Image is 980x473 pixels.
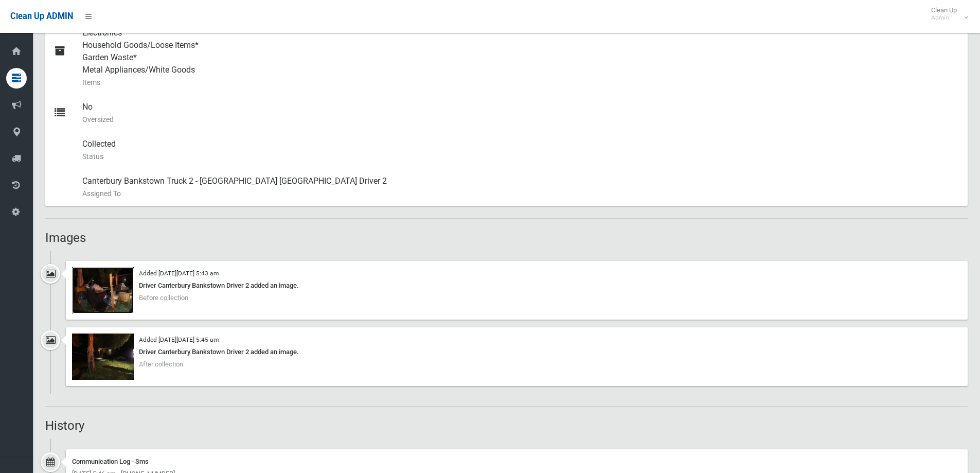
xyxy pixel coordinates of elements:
[82,76,959,89] small: Items
[82,187,959,200] small: Assigned To
[931,14,957,22] small: Admin
[82,169,959,206] div: Canterbury Bankstown Truck 2 - [GEOGRAPHIC_DATA] [GEOGRAPHIC_DATA] Driver 2
[82,132,959,169] div: Collected
[45,419,968,432] h2: History
[10,11,73,21] span: Clean Up ADMIN
[72,456,961,468] div: Communication Log - Sms
[139,270,219,277] small: Added [DATE][DATE] 5:43 am
[82,150,959,163] small: Status
[82,95,959,132] div: No
[926,6,967,22] span: Clean Up
[72,267,134,313] img: 2025-08-1905.43.152927490040128898506.jpg
[82,113,959,126] small: Oversized
[82,8,959,95] div: Household Furniture Electronics Household Goods/Loose Items* Garden Waste* Metal Appliances/White...
[139,360,183,368] span: After collection
[72,279,961,292] div: Driver Canterbury Bankstown Driver 2 added an image.
[72,346,961,358] div: Driver Canterbury Bankstown Driver 2 added an image.
[45,231,968,244] h2: Images
[139,336,219,343] small: Added [DATE][DATE] 5:45 am
[139,294,188,302] span: Before collection
[72,334,134,380] img: 2025-08-1905.45.372554816027379290651.jpg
